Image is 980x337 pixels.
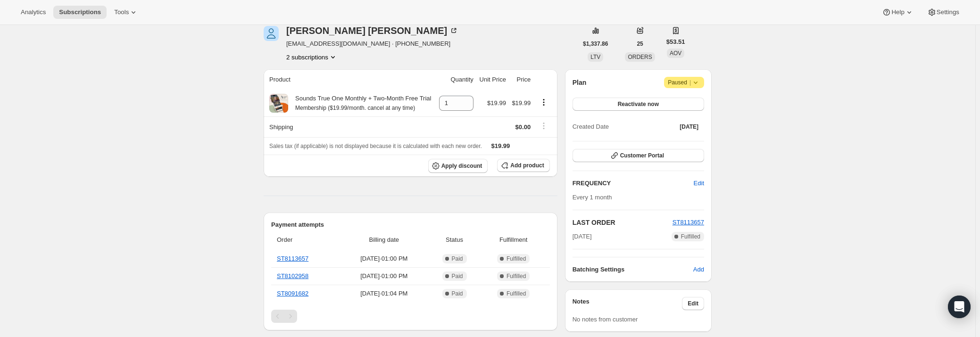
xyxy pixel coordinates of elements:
h3: Notes [573,297,682,310]
span: | [689,79,691,86]
span: Apply discount [441,162,482,170]
span: $19.99 [491,142,510,149]
a: ST8113657 [277,255,308,262]
span: Paid [452,290,463,297]
button: Add product [497,159,549,172]
span: $19.99 [512,99,531,107]
span: Created Date [573,122,609,132]
th: Shipping [264,116,436,137]
span: $0.00 [515,123,531,131]
h2: FREQUENCY [573,179,694,188]
span: No notes from customer [573,316,638,323]
nav: Pagination [271,310,550,323]
span: Fulfilled [507,272,526,280]
span: Add [693,265,704,274]
button: Shipping actions [536,121,551,131]
a: ST8102958 [277,272,308,279]
span: [DATE] [680,123,698,131]
span: AOV [670,50,681,57]
h2: LAST ORDER [573,218,673,227]
span: Settings [937,8,959,16]
div: [PERSON_NAME] [PERSON_NAME] [286,26,458,35]
span: [DATE] [573,232,592,241]
button: Edit [682,297,704,310]
span: Fulfilled [681,233,700,240]
span: [DATE] · 01:00 PM [342,271,426,281]
span: Every 1 month [573,194,612,201]
span: [EMAIL_ADDRESS][DOMAIN_NAME] · [PHONE_NUMBER] [286,39,458,49]
span: Fulfilled [507,255,526,263]
span: Subscriptions [59,8,101,16]
span: $53.51 [666,37,685,47]
span: 25 [637,40,643,48]
span: Paid [452,255,463,263]
th: Product [264,69,436,90]
span: Nancy Frank [264,26,279,41]
span: Paused [668,78,700,87]
a: ST8113657 [673,219,704,226]
button: Product actions [286,52,338,62]
span: Add product [510,162,544,169]
span: Help [891,8,904,16]
span: Edit [694,179,704,188]
h2: Plan [573,78,587,87]
img: product img [269,94,288,113]
button: Reactivate now [573,98,704,111]
span: Billing date [342,235,426,245]
th: Order [271,230,339,250]
h6: Batching Settings [573,265,693,274]
span: Tools [114,8,129,16]
button: Apply discount [428,159,488,173]
button: Subscriptions [53,6,107,19]
button: Tools [108,6,144,19]
span: LTV [590,54,600,60]
button: 25 [631,37,648,50]
h2: Payment attempts [271,220,550,230]
div: Sounds True One Monthly + Two-Month Free Trial [288,94,431,113]
span: [DATE] · 01:00 PM [342,254,426,263]
button: Product actions [536,97,551,107]
th: Quantity [436,69,476,90]
th: Price [509,69,533,90]
small: Membership ($19.99/month. cancel at any time) [295,105,415,111]
button: [DATE] [674,120,704,133]
button: Settings [922,6,965,19]
button: Customer Portal [573,149,704,162]
span: Paid [452,272,463,280]
th: Unit Price [476,69,509,90]
span: [DATE] · 01:04 PM [342,289,426,298]
a: ST8091682 [277,290,308,297]
button: Analytics [15,6,51,19]
button: ST8113657 [673,218,704,227]
span: Reactivate now [618,100,659,108]
span: $1,337.86 [583,40,608,48]
button: Help [876,6,919,19]
span: Analytics [21,8,46,16]
span: Fulfillment [483,235,544,245]
button: $1,337.86 [577,37,614,50]
span: Fulfilled [507,290,526,297]
div: Open Intercom Messenger [948,296,971,318]
span: Status [432,235,477,245]
span: Customer Portal [620,152,664,159]
button: Add [688,262,710,277]
span: $19.99 [487,99,506,107]
span: ORDERS [628,54,652,60]
span: Sales tax (if applicable) is not displayed because it is calculated with each new order. [269,143,482,149]
button: Edit [688,176,710,191]
span: Edit [688,300,698,307]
